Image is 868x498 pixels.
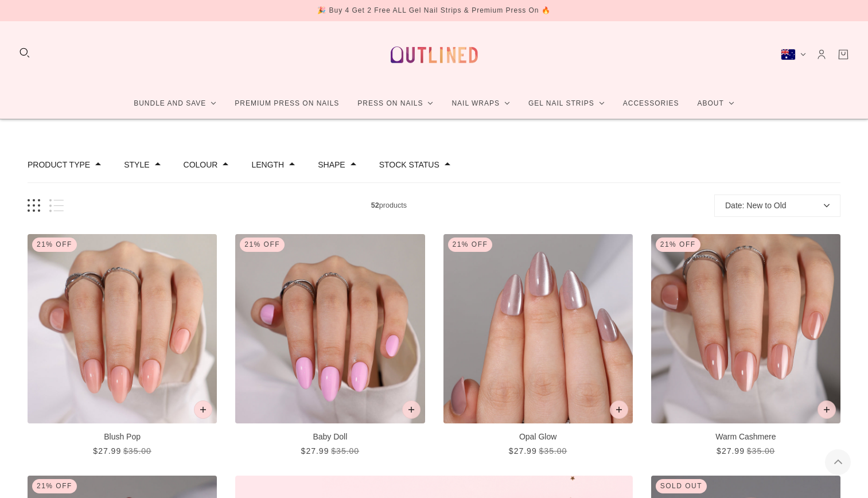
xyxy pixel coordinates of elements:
div: 21% Off [32,238,77,252]
button: Filter by Stock status [379,161,439,169]
button: Add to cart [194,400,212,419]
div: 🎉 Buy 4 Get 2 Free ALL Gel Nail Strips & Premium Press On 🔥 [317,5,551,17]
a: About [688,88,743,119]
a: Accessories [614,88,688,119]
button: Filter by Shape [318,161,345,169]
a: Press On Nails [348,88,442,119]
span: $27.99 [93,446,121,456]
button: Add to cart [818,400,836,419]
button: Add to cart [610,400,628,419]
button: List view [49,199,64,212]
span: $27.99 [717,446,745,456]
a: Bundle and Save [124,88,225,119]
span: $35.00 [123,446,151,456]
b: 52 [371,201,379,209]
div: 21% Off [240,238,285,252]
div: 21% Off [656,238,700,252]
p: Warm Cashmere [651,431,840,443]
a: Outlined [384,30,485,79]
a: Opal Glow [443,234,633,457]
a: Account [815,48,828,61]
span: $27.99 [509,446,537,456]
a: Baby Doll [235,234,425,457]
button: Search [18,46,31,59]
a: Warm Cashmere [651,234,840,457]
span: products [64,200,714,212]
button: Filter by Colour [184,161,218,169]
p: Baby Doll [235,431,425,443]
div: 21% Off [32,479,77,493]
span: $35.00 [331,446,359,456]
button: Date: New to Old [714,194,840,217]
button: Add to cart [402,400,421,419]
a: Blush Pop [28,234,217,457]
span: $27.99 [301,446,329,456]
a: Premium Press On Nails [225,88,348,119]
button: Filter by Length [251,161,284,169]
a: Nail Wraps [442,88,519,119]
button: Filter by Product type [28,161,90,169]
div: 21% Off [448,238,493,252]
button: Australia [781,49,806,60]
button: Grid view [28,199,40,212]
button: Filter by Style [124,161,149,169]
p: Opal Glow [443,431,633,443]
a: Gel Nail Strips [519,88,614,119]
p: Blush Pop [28,431,217,443]
div: Sold out [656,479,707,493]
span: $35.00 [539,446,567,456]
a: Cart [837,48,850,61]
span: $35.00 [747,446,775,456]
